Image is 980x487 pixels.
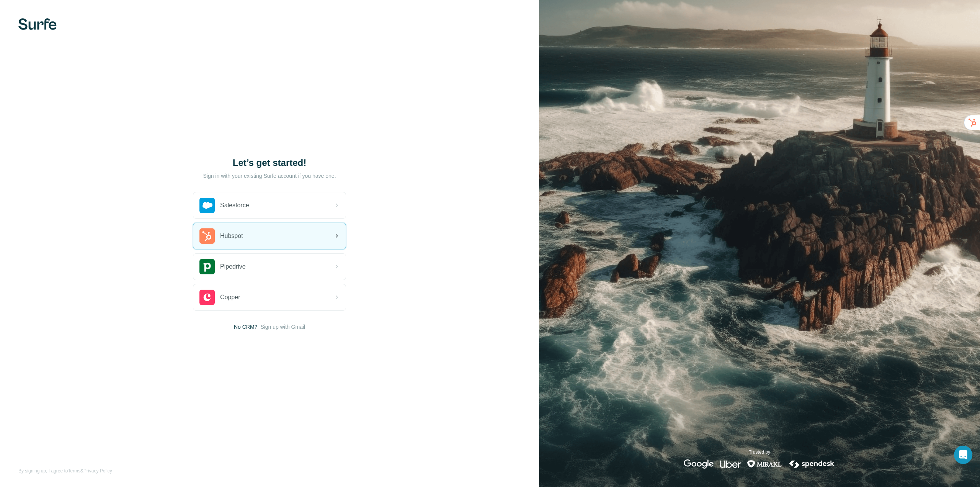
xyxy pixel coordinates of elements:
[199,290,215,305] img: copper's logo
[220,293,240,302] span: Copper
[199,259,215,274] img: pipedrive's logo
[220,231,243,241] span: Hubspot
[203,172,336,180] p: Sign in with your existing Surfe account if you have one.
[684,459,714,469] img: google's logo
[788,459,836,469] img: spendesk's logo
[747,459,782,469] img: mirakl's logo
[220,201,249,210] span: Salesforce
[220,262,246,271] span: Pipedrive
[260,323,305,331] button: Sign up with Gmail
[234,323,257,331] span: No CRM?
[720,459,741,469] img: uber's logo
[749,449,770,456] p: Trusted by
[193,157,346,169] h1: Let’s get started!
[18,18,57,30] img: Surfe's logo
[83,468,112,474] a: Privacy Policy
[199,198,215,213] img: salesforce's logo
[199,228,215,244] img: hubspot's logo
[18,467,112,474] span: By signing up, I agree to &
[68,468,80,474] a: Terms
[954,446,972,464] div: Open Intercom Messenger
